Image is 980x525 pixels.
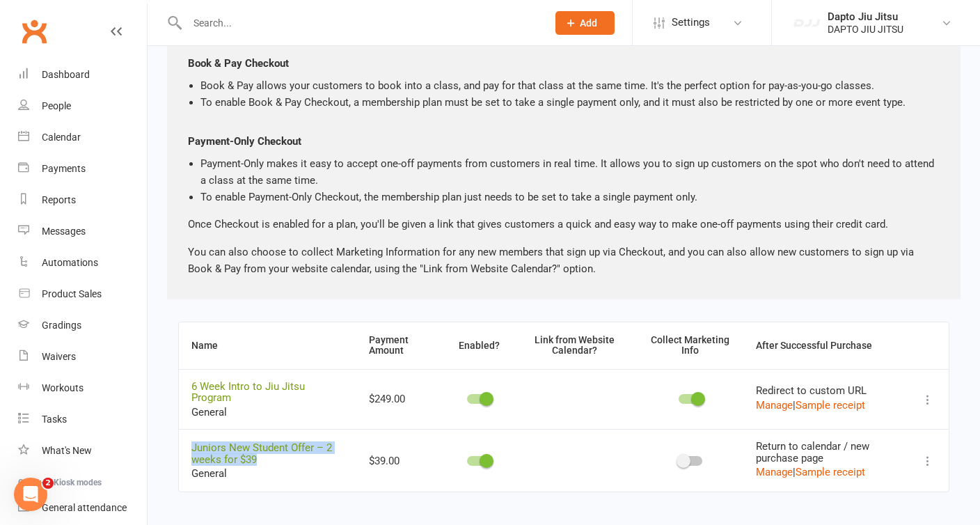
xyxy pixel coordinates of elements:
a: Tasks [18,404,147,435]
div: Dashboard [42,69,90,80]
span: | [793,399,796,412]
a: Juniors New Student Offer – 2 weeks for $39 [191,441,332,466]
img: thumb_image1723000370.png [793,9,821,37]
div: General [191,468,344,480]
a: Sample receipt [796,466,865,478]
iframe: Intercom live chat [14,478,47,511]
a: Gradings [18,310,147,341]
a: 6 Week Intro to Jiu Jitsu Program [191,380,305,405]
span: Settings [672,7,710,38]
th: Payment Amount [356,322,445,369]
th: After Successful Purchase [743,322,907,369]
span: | [793,466,796,478]
div: Dapto Jiu Jitsu [828,10,903,23]
li: To enable Payment-Only Checkout, the membership plan just needs to be set to take a single paymen... [200,189,940,205]
a: What's New [18,435,147,467]
span: 2 [42,478,54,489]
div: Gradings [42,320,81,331]
div: Waivers [42,351,76,362]
a: Product Sales [18,279,147,310]
a: Dashboard [18,59,147,91]
div: People [42,100,71,111]
button: Manage [756,397,793,414]
a: Waivers [18,341,147,373]
a: Calendar [18,122,147,153]
strong: Book & Pay Checkout [188,57,289,70]
p: You can also choose to collect Marketing Information for any new members that sign up via Checkou... [188,244,940,277]
td: Redirect to custom URL [743,369,907,430]
div: Payments [42,163,86,174]
a: Sample receipt [796,399,865,412]
a: Payments [18,153,147,185]
div: Calendar [42,132,81,143]
div: DAPTO JIU JITSU [828,23,903,36]
div: Automations [42,257,98,268]
button: Add [555,11,615,35]
a: Messages [18,216,147,247]
a: Clubworx [17,14,52,49]
li: Payment-Only makes it easy to accept one-off payments from customers in real time. It allows you ... [200,155,940,189]
li: To enable Book & Pay Checkout, a membership plan must be set to take a single payment only, and i... [200,94,940,111]
th: Enabled? [446,322,512,369]
a: People [18,91,147,122]
button: Manage [756,464,793,480]
div: General attendance [42,502,127,513]
div: Product Sales [42,288,102,299]
div: General [191,407,344,418]
div: What's New [42,445,92,456]
th: Link from Website Calendar? [512,322,638,369]
div: Messages [42,226,86,237]
td: $39.00 [356,429,445,492]
th: Collect Marketing Info [638,322,743,369]
strong: Payment-Only Checkout [188,135,301,148]
a: Reports [18,185,147,216]
td: $249.00 [356,369,445,430]
input: Search... [183,13,537,33]
li: Book & Pay allows your customers to book into a class, and pay for that class at the same time. I... [200,77,940,94]
div: Tasks [42,414,67,425]
div: Reports [42,194,76,205]
th: Name [179,322,356,369]
p: Once Checkout is enabled for a plan, you'll be given a link that gives customers a quick and easy... [188,216,940,233]
a: Automations [18,247,147,279]
a: Workouts [18,373,147,404]
div: Workouts [42,382,84,393]
a: General attendance kiosk mode [18,492,147,524]
td: Return to calendar / new purchase page [743,429,907,492]
span: Add [580,17,597,29]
